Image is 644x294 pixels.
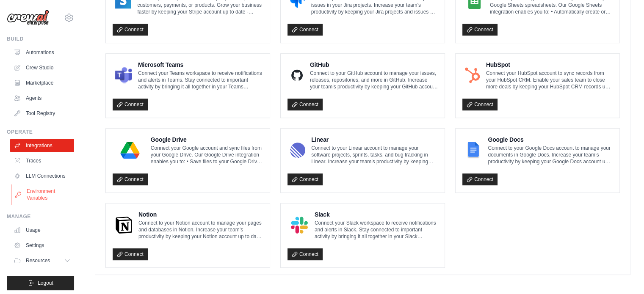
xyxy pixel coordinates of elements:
[151,135,263,144] h4: Google Drive
[115,142,145,159] img: Google Drive Logo
[486,60,613,69] h4: HubSpot
[488,135,613,144] h4: Google Docs
[311,145,438,165] p: Connect to your Linear account to manage your software projects, sprints, tasks, and bug tracking...
[38,280,53,286] span: Logout
[462,24,498,36] a: Connect
[113,248,148,260] a: Connect
[462,99,498,110] a: Connect
[311,135,438,144] h4: Linear
[10,223,74,237] a: Usage
[7,129,74,135] div: Operate
[310,70,438,90] p: Connect to your GitHub account to manage your issues, releases, repositories, and more in GitHub....
[7,213,74,220] div: Manage
[10,76,74,90] a: Marketplace
[10,46,74,59] a: Automations
[310,60,438,69] h4: GitHub
[486,70,613,90] p: Connect your HubSpot account to sync records from your HubSpot CRM. Enable your sales team to clo...
[26,257,50,264] span: Resources
[462,173,498,185] a: Connect
[10,254,74,267] button: Resources
[287,173,323,185] a: Connect
[115,217,133,234] img: Notion Logo
[113,24,148,36] a: Connect
[151,145,263,165] p: Connect your Google account and sync files from your Google Drive. Our Google Drive integration e...
[315,210,438,219] h4: Slack
[10,91,74,105] a: Agents
[138,220,263,240] p: Connect to your Notion account to manage your pages and databases in Notion. Increase your team’s...
[290,67,304,84] img: GitHub Logo
[10,139,74,152] a: Integrations
[465,67,480,84] img: HubSpot Logo
[10,107,74,120] a: Tool Registry
[287,99,323,110] a: Connect
[290,217,309,234] img: Slack Logo
[138,70,263,90] p: Connect your Teams workspace to receive notifications and alerts in Teams. Stay connected to impo...
[287,24,323,36] a: Connect
[113,99,148,110] a: Connect
[488,145,613,165] p: Connect to your Google Docs account to manage your documents in Google Docs. Increase your team’s...
[7,36,74,42] div: Build
[113,173,148,185] a: Connect
[315,220,438,240] p: Connect your Slack workspace to receive notifications and alerts in Slack. Stay connected to impo...
[10,61,74,74] a: Crew Studio
[465,142,482,159] img: Google Docs Logo
[10,154,74,168] a: Traces
[115,67,132,84] img: Microsoft Teams Logo
[138,60,263,69] h4: Microsoft Teams
[10,239,74,252] a: Settings
[7,10,49,26] img: Logo
[138,210,263,219] h4: Notion
[10,169,74,183] a: LLM Connections
[11,184,75,205] a: Environment Variables
[290,142,305,159] img: Linear Logo
[287,248,323,260] a: Connect
[7,276,74,290] button: Logout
